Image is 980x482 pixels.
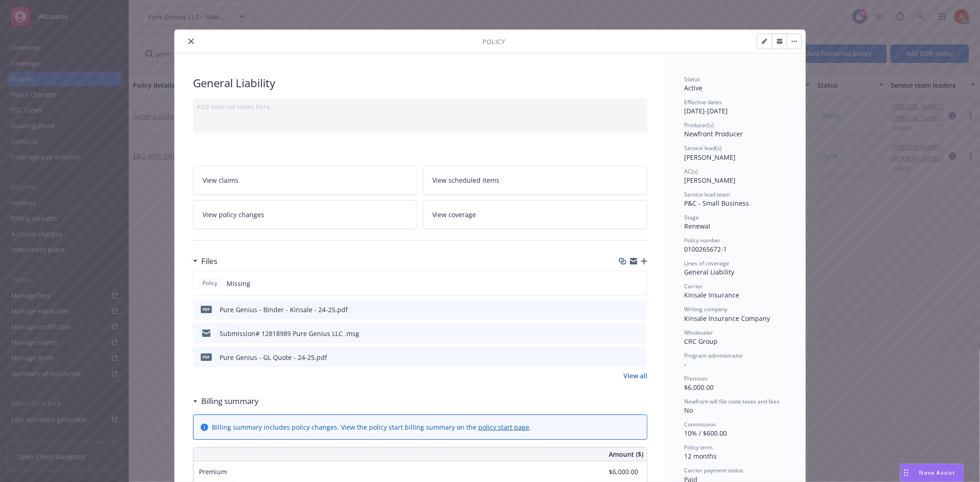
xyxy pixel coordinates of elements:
span: pdf [201,306,212,313]
span: Nova Assist [919,469,956,476]
div: Pure Genius - GL Quote - 24-25.pdf [220,353,327,362]
span: Carrier payment status [684,466,743,474]
span: Wholesaler [684,329,713,336]
span: Policy number [684,236,720,244]
div: Files [193,255,217,267]
span: No [684,406,693,415]
span: 12 months [684,452,717,460]
span: Carrier [684,282,702,290]
button: download file [621,329,628,338]
span: General Liability [684,268,734,276]
span: View claims [203,175,238,185]
span: Renewal [684,222,710,230]
a: View scheduled items [423,166,648,195]
span: Policy term [684,443,713,451]
span: Policy [482,37,505,46]
span: View scheduled items [433,175,500,185]
div: Drag to move [901,464,912,482]
button: preview file [635,353,644,362]
span: Service lead(s) [684,144,722,152]
span: Effective dates [684,98,722,106]
span: Premium [199,467,227,476]
span: - [684,360,686,369]
button: Nova Assist [900,464,963,482]
div: [DATE] - [DATE] [684,98,787,116]
span: AC(s) [684,168,698,175]
span: Missing [227,279,250,288]
span: Lines of coverage [684,259,729,267]
button: preview file [635,305,644,314]
button: close [186,36,197,47]
span: Writing company [684,305,727,313]
span: Program administrator [684,352,743,359]
div: Pure Genius - Binder - Kinsale - 24-25.pdf [220,305,348,314]
a: policy start page [478,423,529,432]
button: download file [621,353,628,362]
span: 0100265672-1 [684,245,727,253]
span: [PERSON_NAME] [684,176,736,185]
div: General Liability [193,75,647,91]
div: Billing summary [193,395,259,407]
span: Status [684,75,700,83]
a: View coverage [423,200,648,229]
span: CRC Group [684,337,718,346]
div: Add internal notes here... [197,102,644,112]
input: 0.00 [584,465,644,479]
span: View coverage [433,210,476,219]
h3: Billing summary [201,395,259,407]
span: Kinsale Insurance [684,291,739,299]
button: download file [621,305,628,314]
h3: Files [201,255,217,267]
button: preview file [635,329,644,338]
span: Amount ($) [609,449,643,459]
span: Newfront Producer [684,129,743,138]
span: Stage [684,213,699,221]
span: pdf [201,353,212,360]
span: Premium [684,375,708,382]
span: Active [684,84,702,92]
span: 10% / $600.00 [684,429,727,437]
a: View policy changes [193,200,418,229]
span: Policy [201,279,219,287]
span: $6,000.00 [684,383,714,392]
div: Billing summary includes policy changes. View the policy start billing summary on the . [212,422,531,432]
span: Kinsale Insurance Company [684,314,770,323]
span: Producer(s) [684,121,714,129]
span: Commission [684,420,716,428]
div: Submission# 12818989 Pure Genius LLC .msg [220,329,359,338]
span: P&C - Small Business [684,199,749,207]
span: View policy changes [203,210,264,219]
a: View all [623,371,647,381]
span: Newfront will file state taxes and fees [684,398,780,405]
span: Service lead team [684,191,730,198]
a: View claims [193,166,418,195]
span: [PERSON_NAME] [684,153,736,162]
